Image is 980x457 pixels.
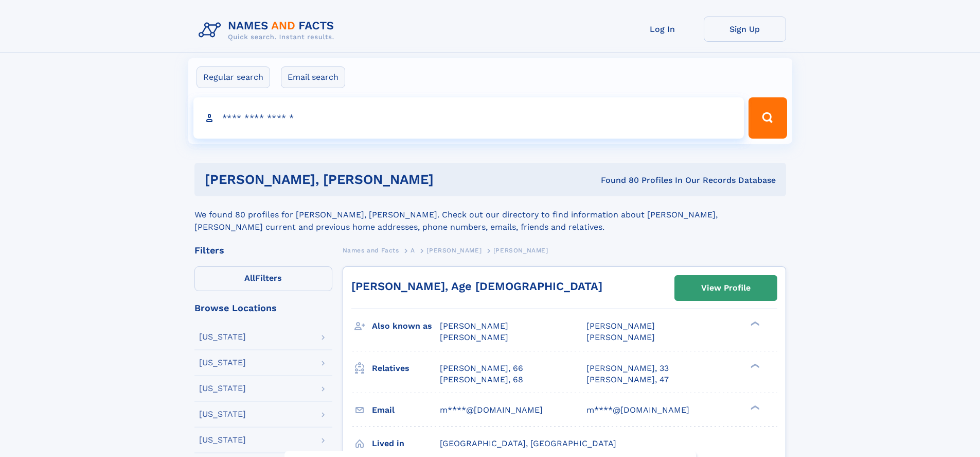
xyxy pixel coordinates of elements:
[748,362,760,369] div: ❯
[194,266,332,291] label: Filters
[517,175,776,186] div: Found 80 Profiles In Our Records Database
[199,410,246,418] div: [US_STATE]
[748,404,760,411] div: ❯
[372,317,440,335] h3: Also known as
[372,401,440,419] h3: Email
[411,244,415,257] a: A
[704,16,786,42] a: Sign Up
[586,374,669,385] a: [PERSON_NAME], 47
[372,360,440,377] h3: Relatives
[586,363,669,374] a: [PERSON_NAME], 33
[199,436,246,444] div: [US_STATE]
[281,66,345,88] label: Email search
[440,321,508,331] span: [PERSON_NAME]
[440,332,508,342] span: [PERSON_NAME]
[194,16,343,44] img: Logo Names and Facts
[194,303,332,313] div: Browse Locations
[411,247,415,254] span: A
[351,280,602,293] a: [PERSON_NAME], Age [DEMOGRAPHIC_DATA]
[199,359,246,367] div: [US_STATE]
[194,196,786,233] div: We found 80 profiles for [PERSON_NAME], [PERSON_NAME]. Check out our directory to find informatio...
[749,97,787,139] button: Search Button
[621,16,704,42] a: Log In
[426,244,482,257] a: [PERSON_NAME]
[493,247,548,254] span: [PERSON_NAME]
[440,363,523,374] a: [PERSON_NAME], 66
[244,273,255,283] span: All
[748,320,760,327] div: ❯
[205,173,518,186] h1: [PERSON_NAME], [PERSON_NAME]
[440,374,523,385] a: [PERSON_NAME], 68
[701,276,751,300] div: View Profile
[586,332,655,342] span: [PERSON_NAME]
[197,66,270,88] label: Regular search
[426,247,482,254] span: [PERSON_NAME]
[372,435,440,452] h3: Lived in
[194,246,332,255] div: Filters
[675,276,777,300] a: View Profile
[343,244,399,257] a: Names and Facts
[193,97,744,139] input: search input
[440,438,616,448] span: [GEOGRAPHIC_DATA], [GEOGRAPHIC_DATA]
[586,321,655,331] span: [PERSON_NAME]
[199,333,246,341] div: [US_STATE]
[199,384,246,393] div: [US_STATE]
